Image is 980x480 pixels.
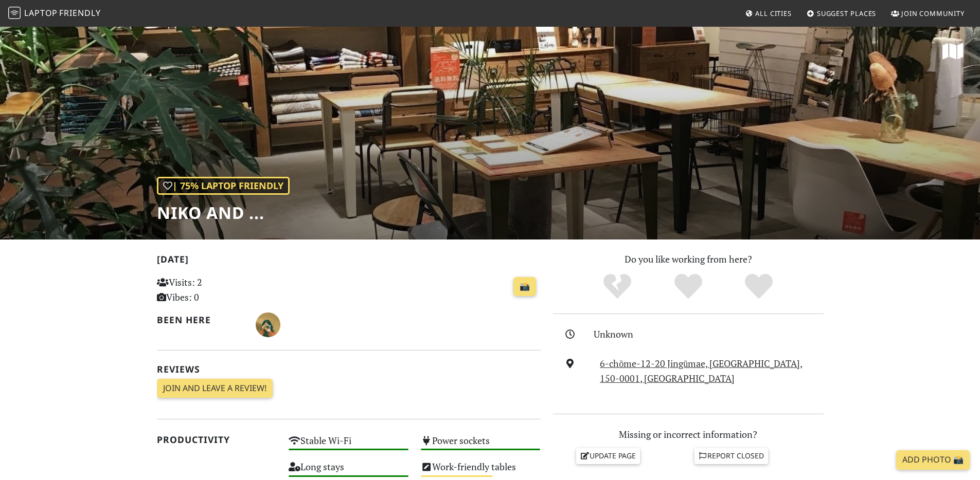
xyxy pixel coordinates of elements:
a: 📸 [513,277,536,297]
div: Stable Wi-Fi [282,432,415,458]
h2: Been here [157,315,244,325]
span: Laptop [24,7,58,19]
span: All Cities [755,9,792,18]
a: Suggest Places [803,4,881,23]
h2: [DATE] [157,254,541,269]
p: Do you like working from here? [553,252,824,267]
div: Definitely! [723,272,794,301]
a: Join and leave a review! [157,379,273,398]
a: All Cities [741,4,796,23]
a: 6-chōme-12-20 Jingūmae, [GEOGRAPHIC_DATA], 150-0001, [GEOGRAPHIC_DATA] [600,357,803,384]
span: Suggest Places [817,9,877,18]
img: LaptopFriendly [8,7,21,19]
p: Visits: 2 Vibes: 0 [157,275,277,305]
h1: Niko and ... [157,203,290,223]
div: Power sockets [415,432,547,458]
a: Report closed [694,448,769,464]
div: | 75% Laptop Friendly [157,177,290,195]
h2: Reviews [157,364,541,375]
span: Alice [256,318,280,330]
span: Join Community [901,9,965,18]
h2: Productivity [157,434,277,445]
a: Add Photo 📸 [896,450,970,470]
div: Yes [653,272,724,301]
div: Unknown [594,327,829,342]
a: Update page [576,448,640,464]
a: LaptopFriendly LaptopFriendly [8,5,101,23]
img: 2183-alice.jpg [256,312,280,337]
a: Join Community [887,4,969,23]
div: No [582,272,653,301]
span: Friendly [59,7,100,19]
p: Missing or incorrect information? [553,427,824,442]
